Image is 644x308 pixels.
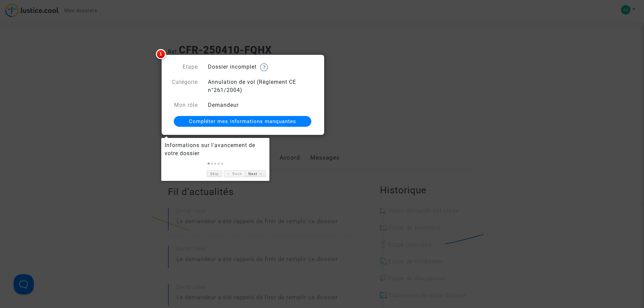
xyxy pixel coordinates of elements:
[203,78,322,94] div: Annulation de vol (Règlement CE n°261/2004)
[207,170,222,177] a: Skip
[245,170,266,177] a: Next →
[163,101,203,109] div: Mon rôle
[189,118,296,124] span: Compléter mes informations manquantes
[165,141,266,158] div: Informations sur l'avancement de votre dossier
[163,78,203,94] div: Catégorie
[203,63,322,71] div: Dossier incomplet
[224,170,245,177] a: ← Back
[260,63,268,71] img: help.svg
[203,101,322,109] div: Demandeur
[163,63,203,71] div: Etape
[156,49,166,59] span: 1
